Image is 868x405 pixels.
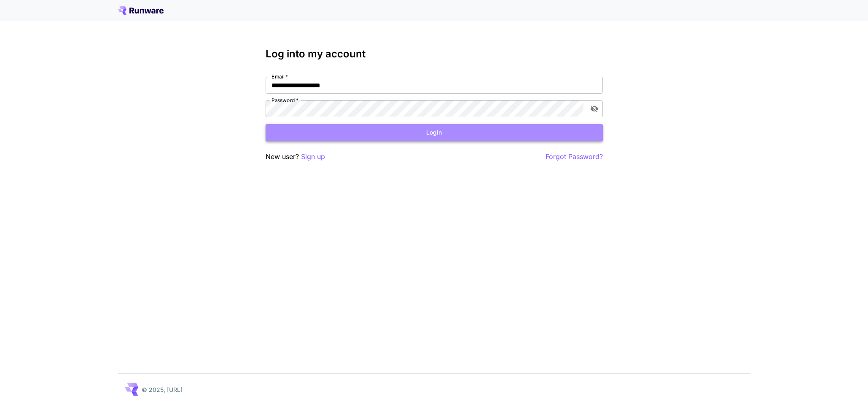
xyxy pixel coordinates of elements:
button: Forgot Password? [546,151,603,162]
label: Email [271,73,288,80]
h3: Log into my account [266,48,603,60]
p: New user? [266,151,325,162]
label: Password [271,97,298,104]
button: toggle password visibility [587,101,602,116]
button: Login [266,124,603,141]
p: © 2025, [URL] [142,385,183,394]
button: Sign up [301,151,325,162]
